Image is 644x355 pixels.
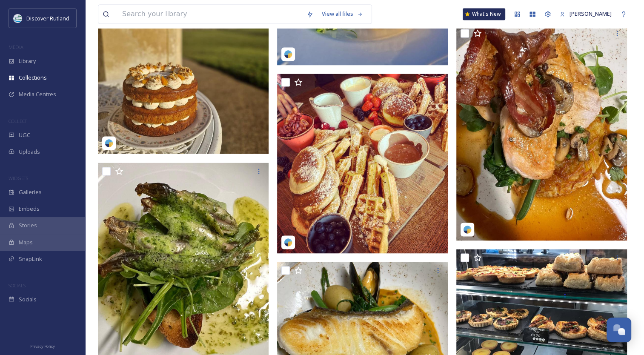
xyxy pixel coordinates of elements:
[19,255,42,263] span: SnapLink
[19,221,37,229] span: Stories
[19,238,33,246] span: Maps
[463,225,472,234] img: snapsea-logo.png
[19,188,42,196] span: Galleries
[19,74,47,82] span: Collections
[19,205,40,213] span: Embeds
[456,25,629,241] img: Wheatsheaf Greetham - Food CREDIT: wheatsheafgreetham (Instagram) (DR)
[118,5,302,23] input: Search your library
[19,57,36,65] span: Library
[555,6,616,22] a: [PERSON_NAME]
[14,14,22,23] img: DiscoverRutlandlog37F0B7.png
[9,44,23,50] span: MEDIA
[26,14,69,22] span: Discover Rutland
[277,74,450,253] img: Rutland Garden Village - Food CREDIT: bex_countingthestars (Instagram) (DR)
[607,318,631,342] button: Open Chat
[19,90,56,98] span: Media Centres
[19,131,30,139] span: UGC
[19,148,40,156] span: Uploads
[570,10,612,17] span: [PERSON_NAME]
[318,6,367,22] a: View all files
[9,175,28,181] span: WIDGETS
[19,295,37,303] span: Socials
[284,50,292,58] img: snapsea-logo.png
[284,238,292,246] img: snapsea-logo.png
[30,341,55,351] a: Privacy Policy
[30,344,55,349] span: Privacy Policy
[105,139,113,147] img: snapsea-logo.png
[9,118,27,124] span: COLLECT
[463,8,505,20] a: What's New
[9,282,26,289] span: SOCIALS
